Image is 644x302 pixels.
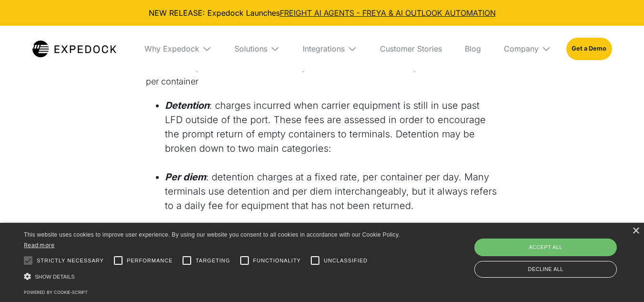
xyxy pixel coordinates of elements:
[474,239,617,256] div: Accept all
[253,257,301,265] span: Functionality
[146,60,499,89] p: ($100 x 3 days = $300) + ($200 x 6 days = $1,200) + ($300 x 2 days = $600) = $2,100 per container
[195,257,230,265] span: Targeting
[144,44,199,53] div: Why Expedock
[137,26,219,72] div: Why Expedock
[566,38,612,60] a: Get a Demo
[165,171,206,183] em: Per diem
[165,98,499,156] li: : charges incurred when carrier equipment is still in use past LFD outside of the port. These fee...
[303,44,345,53] div: Integrations
[372,26,450,72] a: Customer Stories
[235,44,267,53] div: Solutions
[632,228,639,235] div: Close
[324,257,368,265] span: Unclassified
[24,271,411,281] div: Show details
[24,231,400,238] span: This website uses cookies to improve user experience. By using our website you consent to all coo...
[496,26,559,72] div: Company
[280,8,496,18] a: FREIGHT AI AGENTS - FREYA & AI OUTLOOK AUTOMATION
[596,256,644,302] iframe: Chat Widget
[24,290,88,295] a: Powered by cookie-script
[457,26,489,72] a: Blog
[474,261,617,278] div: Decline all
[37,257,104,265] span: Strictly necessary
[227,26,287,72] div: Solutions
[165,170,499,213] li: : detention charges at a fixed rate, per container per day. Many terminals use detention and per ...
[165,100,209,111] em: Detention
[504,44,539,53] div: Company
[35,274,75,280] span: Show details
[24,241,55,249] a: Read more
[127,257,173,265] span: Performance
[295,26,365,72] div: Integrations
[8,8,636,18] div: NEW RELEASE: Expedock Launches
